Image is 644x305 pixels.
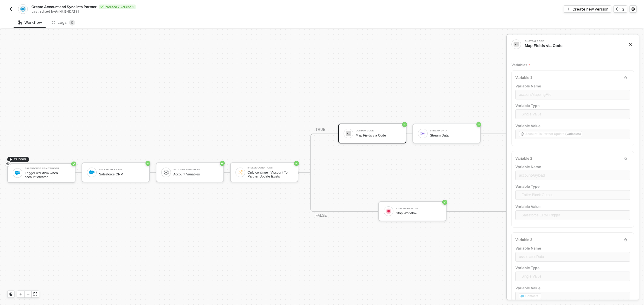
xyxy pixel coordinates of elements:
button: back [7,5,14,13]
span: Ankit B [55,9,66,14]
div: Account Variables [173,172,219,176]
div: Released • Version 2 [99,5,136,9]
label: Variable Value [515,123,630,128]
span: icon-play [566,7,570,11]
label: Variable Type [515,103,630,108]
img: icon [89,170,95,175]
span: icon-settings [631,7,635,11]
span: icon-versioning [616,7,620,11]
div: Salesforce CRM [99,168,144,171]
span: icon-success-page [294,161,299,166]
span: icon-success-page [71,162,76,166]
div: Salesforce CRM [99,172,144,176]
span: icon-success-page [476,122,481,127]
img: integration-icon [514,42,519,47]
img: icon [346,131,351,136]
span: Create Account and Sync into Partner [31,4,97,9]
span: icon-close [629,42,632,46]
div: Salesforce CRM Trigger [25,167,70,170]
label: Variable Value [515,285,630,291]
img: icon [420,131,425,136]
div: Stream Data [430,134,475,137]
img: icon [386,209,391,214]
label: Variable Name [515,83,630,89]
label: Variable Value [515,204,630,209]
div: Workflow [18,20,42,25]
span: icon-expand [34,292,37,296]
div: Stop Workflow [396,207,441,210]
div: Custom Code [525,40,615,42]
div: Last edited by - [DATE] [31,9,322,14]
span: Entire Block Output [521,190,626,200]
label: Variable Type [515,265,630,270]
span: eye-invisible [6,161,10,166]
div: Variable 2 [515,156,532,161]
img: icon [163,170,169,175]
div: TRUE [316,127,325,133]
div: Custom Code [356,130,401,132]
span: Single Value [521,272,626,281]
sup: 0 [69,20,75,26]
div: FALSE [316,213,327,219]
span: TRIGGER [14,157,27,162]
img: icon [15,170,20,176]
span: Single Value [521,110,626,119]
span: icon-success-page [442,200,447,205]
div: Stop Workflow [396,211,441,215]
span: icon-success-page [220,161,225,166]
label: Variable Name [515,164,630,169]
button: 2 [614,5,627,13]
label: Variable Name [515,246,630,251]
img: icon [238,170,243,175]
div: If-Else Conditions [248,167,293,169]
span: icon-success-page [402,122,407,127]
div: 2 [622,7,624,12]
span: Variables [511,61,530,69]
div: Map Fields via Code [356,134,401,137]
span: icon-minus [26,292,30,296]
img: integration-icon [20,6,25,12]
div: Variable 1 [515,75,532,80]
img: fieldIcon [521,132,524,136]
label: Variable Type [515,184,630,189]
div: Stream Data [430,130,475,132]
div: Variable 3 [515,237,532,243]
span: icon-play [9,158,13,161]
img: fieldIcon [521,294,524,298]
div: Create new version [572,7,608,12]
div: Logs [52,20,75,26]
button: Create new version [564,5,611,13]
span: Salesforce CRM Trigger [521,211,626,220]
div: Trigger workflow when account created [25,171,70,179]
div: Account Variables [173,168,219,171]
div: Only continue if Account To Partner Update Exists [248,171,293,178]
span: icon-success-page [146,161,150,166]
span: icon-play [19,292,23,296]
img: back [8,7,13,11]
div: Map Fields via Code [525,43,619,49]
